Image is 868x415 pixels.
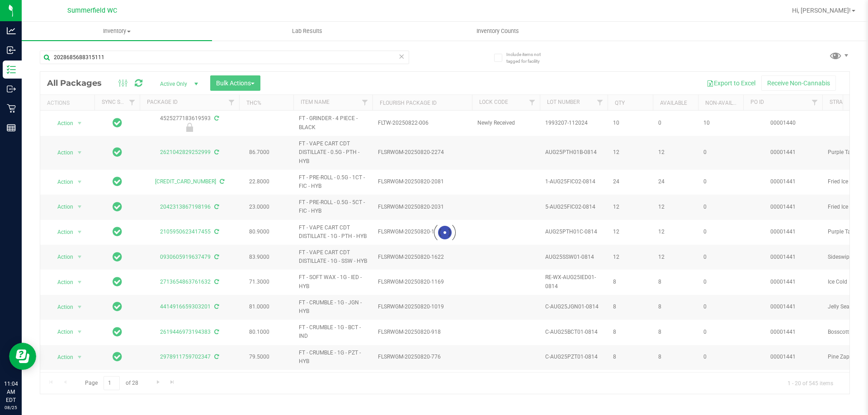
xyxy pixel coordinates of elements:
inline-svg: Retail [7,104,16,113]
inline-svg: Outbound [7,84,16,93]
span: Inventory [22,27,212,35]
inline-svg: Inventory [7,65,16,74]
p: 11:04 AM EDT [4,380,18,404]
span: Inventory Counts [464,27,531,35]
a: Lab Results [212,22,402,41]
span: Lab Results [280,27,335,35]
a: Inventory [22,22,212,41]
span: Summerfield WC [67,7,117,14]
inline-svg: Inbound [7,46,16,55]
iframe: Resource center [9,343,36,370]
a: Inventory Counts [402,22,593,41]
span: Clear [398,51,405,62]
inline-svg: Reports [7,123,16,132]
span: Hi, [PERSON_NAME]! [792,7,851,14]
input: Search Package ID, Item Name, SKU, Lot or Part Number... [40,51,409,64]
span: Include items not tagged for facility [506,51,552,65]
inline-svg: Analytics [7,26,16,35]
p: 08/25 [4,404,18,411]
